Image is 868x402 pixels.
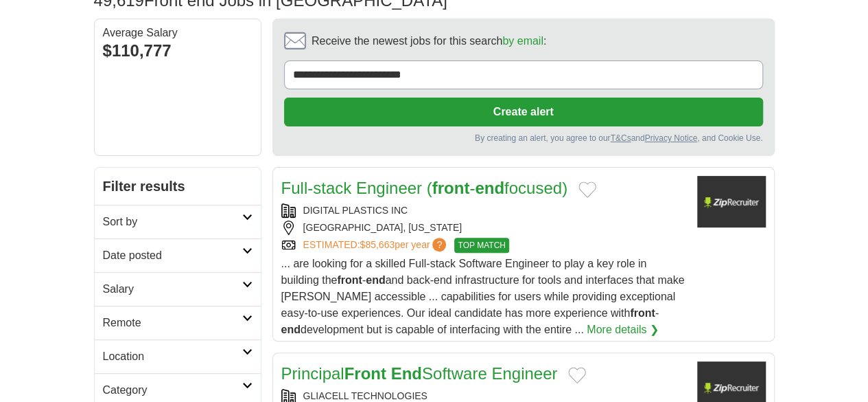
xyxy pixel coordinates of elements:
[95,339,261,373] a: Location
[284,98,763,126] button: Create alert
[103,315,242,331] h2: Remote
[337,274,362,286] strong: front
[281,364,558,383] a: PrincipalFront EndSoftware Engineer
[587,322,659,338] a: More details ❯
[95,168,261,205] h2: Filter results
[697,176,766,227] img: Company logo
[95,306,261,339] a: Remote
[475,179,504,197] strong: end
[95,272,261,306] a: Salary
[281,258,685,335] span: ... are looking for a skilled Full-stack Software Engineer to play a key role in building the - a...
[578,181,596,198] button: Add to favorite jobs
[281,324,301,335] strong: end
[103,247,242,264] h2: Date posted
[103,382,242,399] h2: Category
[281,203,686,218] div: DIGITAL PLASTICS INC
[284,132,763,144] div: By creating an alert, you agree to our and , and Cookie Use.
[360,239,395,250] span: $85,663
[103,214,242,230] h2: Sort by
[95,205,261,238] a: Sort by
[281,221,686,235] div: [GEOGRAPHIC_DATA], [US_STATE]
[95,238,261,272] a: Date posted
[103,27,253,38] div: Average Salary
[630,307,655,319] strong: front
[103,281,242,298] h2: Salary
[454,238,508,253] span: TOP MATCH
[432,179,470,197] strong: front
[103,348,242,365] h2: Location
[103,38,253,63] div: $110,777
[568,367,586,383] button: Add to favorite jobs
[344,364,386,383] strong: Front
[610,133,631,143] a: T&Cs
[432,238,446,252] span: ?
[303,238,449,253] a: ESTIMATED:$85,663per year?
[391,364,422,383] strong: End
[644,133,697,143] a: Privacy Notice
[312,33,546,49] span: Receive the newest jobs for this search :
[281,179,567,197] a: Full-stack Engineer (front-endfocused)
[366,274,385,286] strong: end
[502,35,543,47] a: by email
